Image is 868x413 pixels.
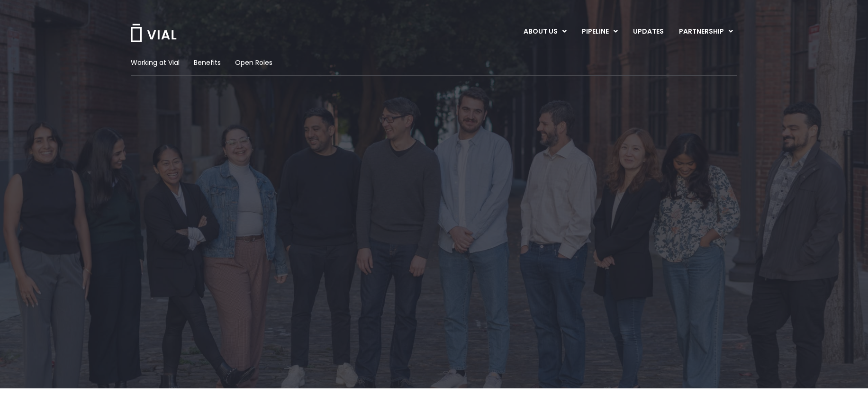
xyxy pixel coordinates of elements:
[671,24,741,40] a: PARTNERSHIPMenu Toggle
[131,58,180,68] a: Working at Vial
[194,58,221,68] a: Benefits
[235,58,272,68] a: Open Roles
[625,24,671,40] a: UPDATES
[516,24,574,40] a: ABOUT USMenu Toggle
[130,24,177,42] img: Vial Logo
[574,24,625,40] a: PIPELINEMenu Toggle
